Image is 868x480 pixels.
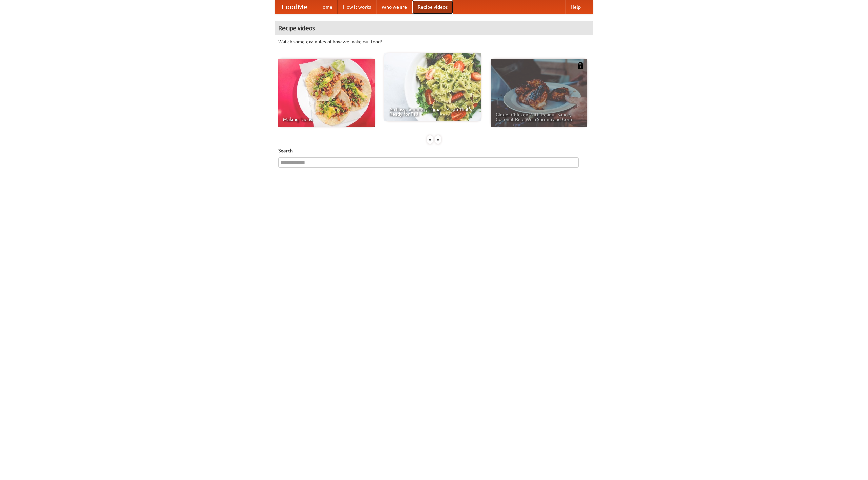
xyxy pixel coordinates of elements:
a: Who we are [376,0,412,14]
h4: Recipe videos [275,21,593,35]
p: Watch some examples of how we make our food! [278,38,590,45]
a: Help [565,0,586,14]
span: An Easy, Summery Tomato Pasta That's Ready for Fall [389,107,476,116]
h5: Search [278,147,590,154]
a: Recipe videos [412,0,453,14]
a: How it works [338,0,376,14]
div: » [435,135,441,144]
div: « [427,135,433,144]
a: Home [314,0,338,14]
a: Making Tacos [278,59,375,127]
img: 483408.png [577,62,584,69]
span: Making Tacos [283,117,370,122]
a: FoodMe [275,0,314,14]
a: An Easy, Summery Tomato Pasta That's Ready for Fall [384,53,481,121]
